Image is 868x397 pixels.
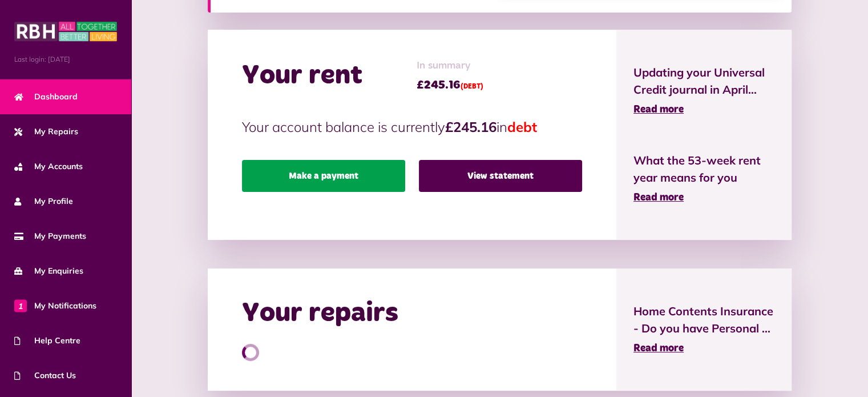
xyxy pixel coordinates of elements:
[14,300,96,312] span: My Notifications
[14,54,117,65] span: Last login: [DATE]
[633,152,774,186] span: What the 53-week rent year means for you
[242,160,405,192] a: Make a payment
[507,118,537,135] span: debt
[633,303,774,356] a: Home Contents Insurance - Do you have Personal ... Read more
[417,77,483,94] span: £245.16
[14,230,86,242] span: My Payments
[14,20,117,43] img: MyRBH
[14,161,83,173] span: My Accounts
[633,64,774,118] a: Updating your Universal Credit journal in April... Read more
[633,303,774,337] span: Home Contents Insurance - Do you have Personal ...
[633,343,684,354] span: Read more
[14,91,78,103] span: Dashboard
[242,297,398,330] h2: Your repairs
[633,152,774,206] a: What the 53-week rent year means for you Read more
[242,59,362,93] h2: Your rent
[633,105,684,115] span: Read more
[14,335,80,347] span: Help Centre
[633,193,684,203] span: Read more
[461,83,483,90] span: (DEBT)
[14,265,83,277] span: My Enquiries
[419,160,582,192] a: View statement
[14,299,27,312] span: 1
[633,64,774,98] span: Updating your Universal Credit journal in April...
[445,118,496,135] strong: £245.16
[242,117,582,137] p: Your account balance is currently in
[14,195,73,207] span: My Profile
[14,126,78,138] span: My Repairs
[417,58,483,74] span: In summary
[14,370,76,382] span: Contact Us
